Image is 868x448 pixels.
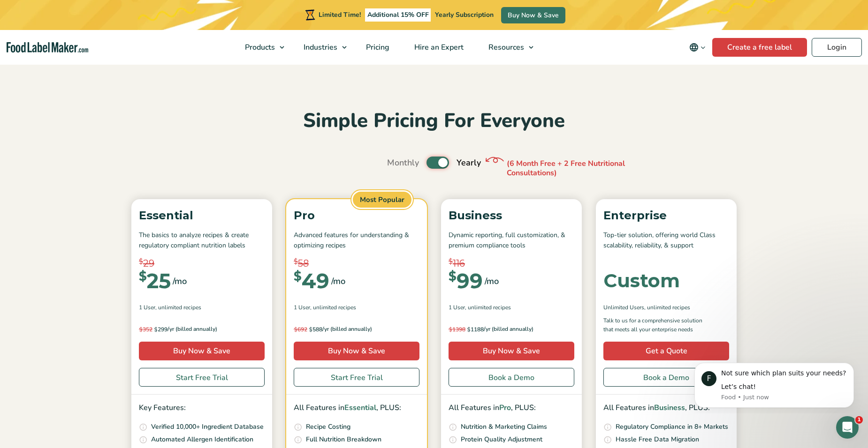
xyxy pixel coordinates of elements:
[449,368,574,387] a: Book a Demo
[139,270,147,283] span: $
[449,326,452,333] span: $
[457,157,481,169] span: Yearly
[855,416,863,424] span: 1
[507,159,647,179] p: (6 Month Free + 2 Free Nutritional Consultations)
[411,42,464,52] span: Hire an Expert
[139,342,265,360] a: Buy Now & Save
[154,326,158,333] span: $
[453,256,465,270] span: 116
[127,108,741,134] h2: Simple Pricing For Everyone
[151,434,253,445] p: Automated Allergen Identification
[461,422,547,432] p: Nutrition & Marketing Claims
[322,325,372,334] span: /yr (billed annually)
[449,256,453,267] span: $
[139,207,265,224] p: Essential
[139,368,265,387] a: Start Free Trial
[294,303,310,312] span: 1 User
[291,30,351,65] a: Industries
[402,30,474,65] a: Hire an Expert
[143,256,154,270] span: 29
[139,326,143,333] span: $
[139,402,265,414] p: Key Features:
[351,190,413,209] span: Most Popular
[173,275,187,288] span: /mo
[155,303,201,312] span: , Unlimited Recipes
[294,368,419,387] a: Start Free Trial
[603,402,729,414] p: All Features in , PLUS:
[484,325,533,334] span: /yr (billed annually)
[449,342,574,360] a: Buy Now & Save
[294,342,419,360] a: Buy Now & Save
[616,422,728,432] p: Regulatory Compliance in 8+ Markets
[363,42,390,52] span: Pricing
[387,157,419,169] span: Monthly
[485,275,499,288] span: /mo
[461,434,542,445] p: Protein Quality Adjustment
[603,316,711,334] p: Talk to us for a comprehensive solution that meets all your enterprise needs
[476,30,538,65] a: Resources
[603,342,729,360] a: Get a Quote
[319,10,361,19] span: Limited Time!
[501,7,565,23] a: Buy Now & Save
[294,207,419,224] p: Pro
[151,422,264,432] p: Verified 10,000+ Ingredient Database
[499,403,511,413] span: Pro
[683,38,712,57] button: Change language
[449,270,483,291] div: 99
[294,326,307,333] del: 692
[301,42,338,52] span: Industries
[603,207,729,224] p: Enterprise
[139,303,155,312] span: 1 User
[354,30,400,65] a: Pricing
[139,230,265,251] p: The basics to analyze recipes & create regulatory compliant nutrition labels
[449,230,574,251] p: Dynamic reporting, full customization, & premium compliance tools
[306,434,381,445] p: Full Nutrition Breakdown
[298,256,309,270] span: 58
[294,325,322,334] span: 588
[168,325,217,334] span: /yr (billed annually)
[449,207,574,224] p: Business
[310,303,356,312] span: , Unlimited Recipes
[344,403,376,413] span: Essential
[294,326,297,333] span: $
[306,422,350,432] p: Recipe Costing
[139,256,143,267] span: $
[294,256,298,267] span: $
[616,434,699,445] p: Hassle Free Data Migration
[712,38,807,57] a: Create a free label
[294,230,419,251] p: Advanced features for understanding & optimizing recipes
[233,30,289,65] a: Products
[467,326,471,333] span: $
[449,326,465,333] del: 1398
[139,270,171,291] div: 25
[449,402,574,414] p: All Features in , PLUS:
[465,303,511,312] span: , Unlimited Recipes
[294,402,419,414] p: All Features in , PLUS:
[139,325,168,334] span: 299
[812,38,862,57] a: Login
[7,42,88,53] a: Food Label Maker homepage
[603,271,680,290] div: Custom
[644,303,690,312] span: , Unlimited Recipes
[680,354,868,413] iframe: Intercom notifications message
[426,157,449,169] label: Toggle
[603,230,729,251] p: Top-tier solution, offering world Class scalability, reliability, & support
[449,303,465,312] span: 1 User
[242,42,276,52] span: Products
[331,275,345,288] span: /mo
[139,326,152,333] del: 352
[294,270,329,291] div: 49
[449,270,457,283] span: $
[654,403,685,413] span: Business
[486,42,525,52] span: Resources
[365,8,431,22] span: Additional 15% OFF
[294,270,302,283] span: $
[603,303,644,312] span: Unlimited Users
[435,10,494,19] span: Yearly Subscription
